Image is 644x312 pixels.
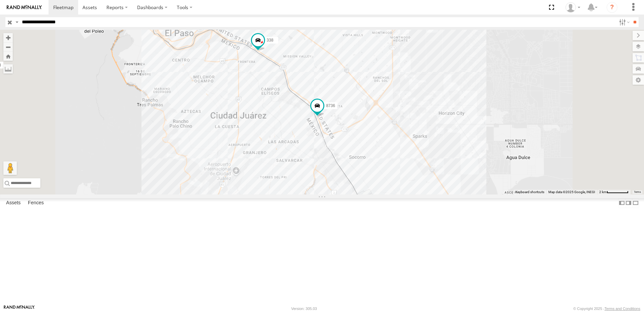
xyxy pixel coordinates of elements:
[616,17,631,27] label: Search Filter Options
[607,2,617,13] i: ?
[597,190,631,194] button: Map Scale: 2 km per 61 pixels
[4,305,35,312] a: Visit our Website
[3,64,13,74] label: Measure
[291,307,317,311] div: Version: 305.03
[625,198,632,208] label: Dock Summary Table to the Right
[599,190,607,194] span: 2 km
[3,161,17,175] button: Drag Pegman onto the map to open Street View
[3,52,13,61] button: Zoom Home
[25,198,47,208] label: Fences
[563,2,583,12] div: omar hernandez
[632,198,639,208] label: Hide Summary Table
[3,198,24,208] label: Assets
[633,75,644,85] label: Map Settings
[548,190,595,194] span: Map data ©2025 Google, INEGI
[326,103,335,108] span: 8736
[267,38,273,43] span: 338
[618,198,625,208] label: Dock Summary Table to the Left
[515,190,544,194] button: Keyboard shortcuts
[7,5,42,10] img: rand-logo.svg
[573,307,640,311] div: © Copyright 2025 -
[14,17,20,27] label: Search Query
[3,33,13,42] button: Zoom in
[3,42,13,52] button: Zoom out
[605,307,640,311] a: Terms and Conditions
[634,191,641,193] a: Terms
